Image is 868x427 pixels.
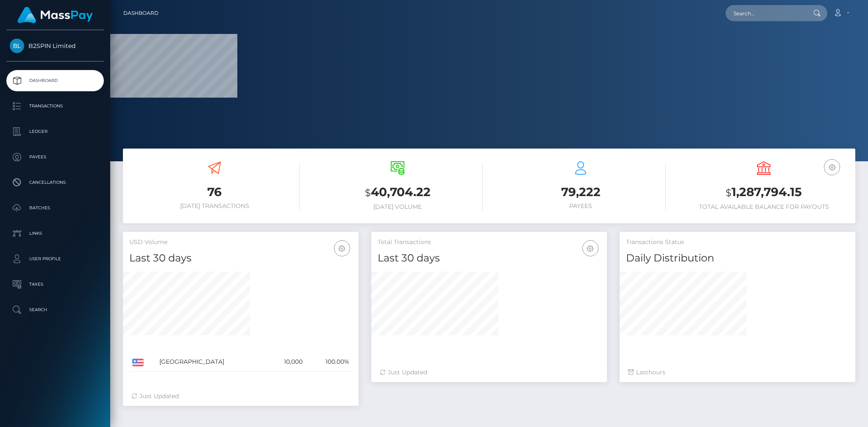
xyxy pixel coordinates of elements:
h5: Transactions Status [626,238,849,247]
h4: Last 30 days [129,251,352,266]
div: Last hours [628,368,847,377]
td: [GEOGRAPHIC_DATA] [156,352,267,372]
a: Dashboard [6,70,104,91]
a: Payees [6,146,104,168]
h3: 1,287,794.15 [679,184,849,201]
img: B2SPIN Limited [10,39,24,53]
h6: Payees [495,202,666,210]
td: 10,000 [267,352,306,372]
a: Links [6,223,104,244]
h6: Total Available Balance for Payouts [679,203,849,211]
a: Batches [6,197,104,219]
p: Ledger [10,125,100,138]
p: Cancellations [10,176,100,189]
h5: Total Transactions [378,238,601,247]
h4: Daily Distribution [626,251,849,266]
p: Dashboard [10,74,100,87]
span: B2SPIN Limited [6,42,104,50]
a: Ledger [6,121,104,142]
p: Search [10,303,100,316]
a: Cancellations [6,172,104,193]
a: Taxes [6,274,104,295]
h5: USD Volume [129,238,352,247]
a: Transactions [6,96,104,117]
h3: 76 [129,184,300,200]
small: $ [726,187,732,199]
a: Dashboard [123,4,159,22]
p: Taxes [10,278,100,291]
img: US.png [132,359,144,366]
p: Transactions [10,100,100,112]
h6: [DATE] Transactions [129,202,300,210]
p: User Profile [10,253,100,265]
h3: 79,222 [495,184,666,200]
a: Search [6,299,104,320]
small: $ [365,187,371,199]
img: MassPay Logo [17,7,93,23]
input: Search... [726,5,805,21]
p: Links [10,227,100,240]
h3: 40,704.22 [312,184,483,201]
p: Payees [10,151,100,163]
td: 100.00% [306,352,352,372]
h6: [DATE] Volume [312,203,483,211]
a: User Profile [6,248,104,270]
div: Just Updated [131,392,350,401]
h4: Last 30 days [378,251,601,266]
p: Batches [10,202,100,214]
div: Just Updated [380,368,598,377]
